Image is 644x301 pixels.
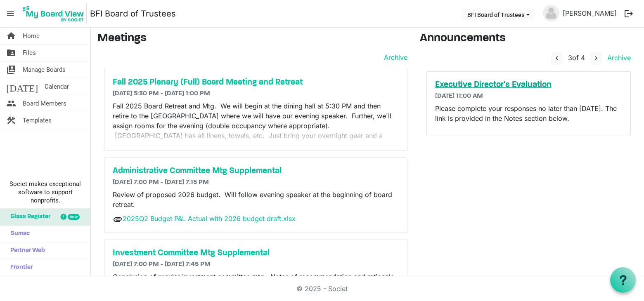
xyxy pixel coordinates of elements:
span: of 4 [568,54,585,62]
p: Please complete your responses no later than [DATE]. The link is provided in the Notes section be... [435,103,623,123]
span: Frontier [6,259,33,276]
h3: Announcements [420,32,638,46]
span: [DATE] 11:00 AM [435,93,483,99]
span: Templates [23,112,52,129]
span: attachment [113,214,123,224]
div: new [68,214,80,220]
span: navigate_before [553,54,561,62]
h3: Meetings [97,32,407,46]
span: construction [6,112,16,129]
span: Home [23,28,40,44]
p: Conclusion of regular investment committee mtg. Notes of recommendation and rationale are attached. [113,272,399,292]
span: navigate_next [592,54,600,62]
span: Board Members [23,95,66,112]
a: [PERSON_NAME] [559,5,620,21]
p: Fall 2025 Board Retreat and Mtg. We will begin at the dining hall at 5:30 PM and then retire to t... [113,101,399,150]
button: BFI Board of Trustees dropdownbutton [462,9,535,20]
button: navigate_next [590,52,602,65]
span: folder_shared [6,45,16,61]
a: Executive Director's Evaluation [435,80,623,90]
a: Investment Committee Mtg Supplemental [113,248,399,258]
span: home [6,28,16,44]
span: people [6,95,16,112]
span: Files [23,45,36,61]
a: My Board View Logo [20,3,90,24]
span: Calendar [45,78,69,95]
h6: [DATE] 5:30 PM - [DATE] 1:00 PM [113,90,399,98]
a: Archive [381,52,407,62]
p: Review of proposed 2026 budget. Will follow evening speaker at the beginning of board retreat. [113,190,399,209]
a: Fall 2025 Plenary (Full) Board Meeting and Retreat [113,78,399,87]
a: © 2025 - Societ [296,285,348,293]
h6: [DATE] 7:00 PM - [DATE] 7:45 PM [113,261,399,268]
a: BFI Board of Trustees [90,5,176,22]
span: [DATE] [6,78,38,95]
span: Glass Register [6,209,50,225]
span: Sumac [6,226,30,242]
h6: [DATE] 7:00 PM - [DATE] 7:15 PM [113,179,399,186]
a: Archive [604,54,631,62]
button: navigate_before [551,52,563,65]
span: 3 [568,54,572,62]
span: switch_account [6,61,16,78]
span: menu [2,6,18,21]
span: Societ makes exceptional software to support nonprofits. [4,180,87,205]
a: Administrative Committee Mtg Supplemental [113,166,399,176]
span: Manage Boards [23,61,66,78]
img: no-profile-picture.svg [543,5,559,21]
img: My Board View Logo [20,3,87,24]
span: Partner Web [6,242,45,259]
a: 2025Q2 Budget P&L Actual with 2026 budget draft.xlsx [123,214,296,223]
button: logout [620,5,637,22]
